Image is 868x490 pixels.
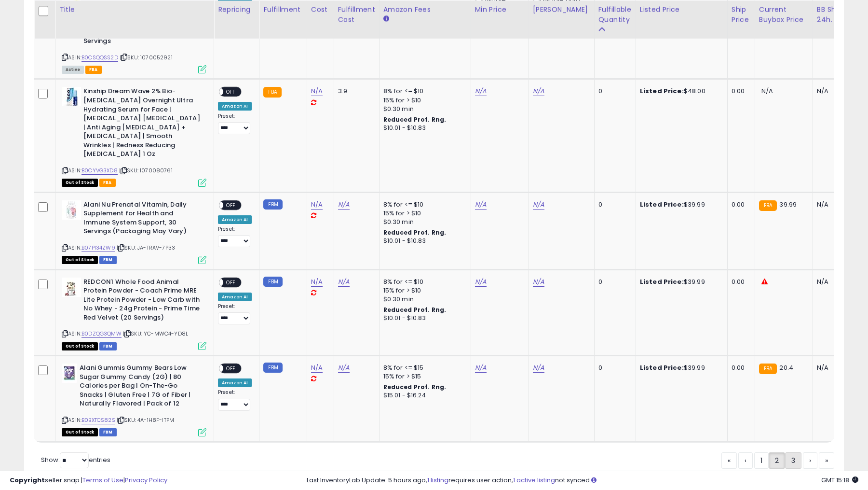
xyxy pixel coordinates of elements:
[123,330,188,337] span: | SKU: YC-MWO4-YD8L
[218,226,252,248] div: Preset:
[732,278,747,286] div: 0.00
[640,277,684,286] b: Listed Price:
[62,87,81,106] img: 41MWd6A-yTL._SL40_.jpg
[598,364,628,372] div: 0
[383,124,463,132] div: $10.01 - $10.83
[640,200,684,209] b: Listed Price:
[598,200,628,209] div: 0
[311,86,323,96] a: N/A
[817,278,849,286] div: N/A
[732,364,747,372] div: 0.00
[475,4,525,14] div: Min Price
[263,4,302,14] div: Fulfillment
[62,342,98,350] span: All listings that are currently out of stock and unavailable for purchase on Amazon
[62,66,84,74] span: All listings currently available for purchase on Amazon
[728,456,731,465] span: «
[533,4,590,14] div: [PERSON_NAME]
[475,200,487,210] a: N/A
[81,330,122,338] a: B0DZQG3QMW
[62,364,77,383] img: 41gwKXcireL._SL40_.jpg
[81,244,115,252] a: B07P134ZW9
[598,4,632,25] div: Fulfillable Quantity
[383,306,447,314] b: Reduced Prof. Rng.
[533,277,544,287] a: N/A
[311,4,330,14] div: Cost
[10,476,45,485] strong: Copyright
[383,4,467,14] div: Amazon Fees
[263,277,282,287] small: FBM
[338,4,375,25] div: Fulfillment Cost
[383,200,463,209] div: 8% for <= $10
[383,286,463,295] div: 15% for > $10
[62,278,81,297] img: 41S6EADJQeL._SL40_.jpg
[817,200,849,209] div: N/A
[307,476,858,485] div: Last InventoryLab Update: 5 hours ago, requires user action, not synced.
[223,364,239,373] span: OFF
[779,363,793,372] span: 20.4
[759,200,777,211] small: FBA
[83,87,201,161] b: Kinship Dream Wave 2% Bio-[MEDICAL_DATA] Overnight Ultra Hydrating Serum for Face | [MEDICAL_DATA...
[383,105,463,113] div: $0.30 min
[119,167,173,174] span: | SKU: 1070080761
[769,452,785,469] a: 2
[218,293,252,301] div: Amazon AI
[640,363,684,372] b: Listed Price:
[99,342,117,350] span: FBM
[338,200,350,210] a: N/A
[311,363,323,373] a: N/A
[533,86,544,96] a: N/A
[761,86,773,96] span: N/A
[117,416,174,424] span: | SKU: 4A-1H8F-ITPM
[383,383,447,391] b: Reduced Prof. Rng.
[383,14,389,23] small: Amazon Fees.
[383,372,463,381] div: 15% for > $15
[81,54,118,62] a: B0CSQQSS2D
[59,4,210,14] div: Title
[383,392,463,400] div: $15.01 - $16.24
[218,4,255,14] div: Repricing
[62,87,206,185] div: ASIN:
[598,278,628,286] div: 0
[338,363,350,373] a: N/A
[732,87,747,96] div: 0.00
[759,4,809,25] div: Current Buybox Price
[640,87,720,96] div: $48.00
[62,278,206,349] div: ASIN:
[263,87,281,98] small: FBA
[218,389,252,411] div: Preset:
[338,87,372,96] div: 3.9
[383,218,463,226] div: $0.30 min
[759,364,777,374] small: FBA
[83,200,201,238] b: Alani Nu Prenatal Vitamin, Daily Supplement for Health and Immune System Support, 30 Servings (Pa...
[817,87,849,96] div: N/A
[10,476,167,485] div: seller snap | |
[640,364,720,372] div: $39.99
[383,228,447,237] b: Reduced Prof. Rng.
[62,428,98,436] span: All listings that are currently out of stock and unavailable for purchase on Amazon
[383,209,463,218] div: 15% for > $10
[223,201,239,209] span: OFF
[754,452,769,469] a: 1
[223,88,239,96] span: OFF
[427,476,448,485] a: 1 listing
[41,455,110,464] span: Show: entries
[263,199,282,210] small: FBM
[745,456,746,465] span: ‹
[383,364,463,372] div: 8% for <= $15
[218,102,252,111] div: Amazon AI
[338,277,350,287] a: N/A
[83,278,201,325] b: REDCON1 Whole Food Animal Protein Powder - Coach Prime MRE Lite Protein Powder - Low Carb with No...
[125,476,167,485] a: Privacy Policy
[640,200,720,209] div: $39.99
[475,86,487,96] a: N/A
[117,244,175,252] span: | SKU: JA-TRAV-7P33
[82,476,123,485] a: Terms of Use
[513,476,555,485] a: 1 active listing
[533,200,544,210] a: N/A
[598,87,628,96] div: 0
[383,115,447,124] b: Reduced Prof. Rng.
[640,4,723,14] div: Listed Price
[223,278,239,286] span: OFF
[821,476,858,485] span: 2025-09-10 15:18 GMT
[383,314,463,322] div: $10.01 - $10.83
